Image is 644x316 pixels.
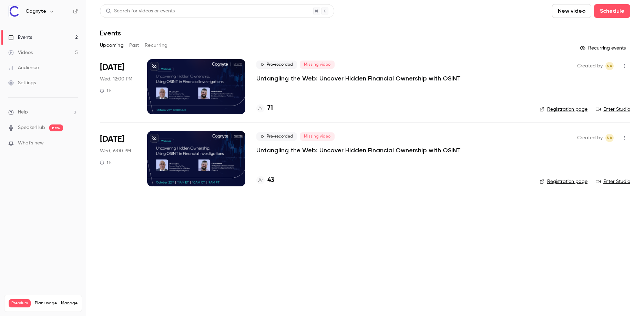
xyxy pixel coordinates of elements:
[18,109,28,116] span: Help
[106,8,175,15] div: Search for videos or events
[100,148,131,154] span: Wed, 6:00 PM
[267,103,273,113] h4: 71
[594,4,630,18] button: Schedule
[100,160,112,165] div: 1 h
[100,131,136,186] div: Oct 22 Wed, 11:00 AM (America/New York)
[129,40,139,51] button: Past
[8,49,33,56] div: Videos
[18,140,44,147] span: What's new
[267,176,274,185] h4: 43
[100,59,136,114] div: Oct 22 Wed, 12:00 PM (Asia/Jerusalem)
[100,76,132,83] span: Wed, 12:00 PM
[256,176,274,185] a: 43
[577,134,603,142] span: Created by
[605,134,614,142] span: Noah Adler
[596,178,630,185] a: Enter Studio
[607,134,612,142] span: NA
[8,64,39,71] div: Audience
[596,106,630,113] a: Enter Studio
[605,62,614,70] span: Noah Adler
[25,8,46,15] h6: Cognyte
[100,29,121,37] h1: Events
[300,132,335,141] span: Missing video
[9,6,20,17] img: Cognyte
[256,132,297,141] span: Pre-recorded
[256,74,461,83] a: Untangling the Web: Uncover Hidden Financial Ownership with OSINT
[256,146,461,154] a: Untangling the Web: Uncover Hidden Financial Ownership with OSINT
[35,301,57,306] span: Plan usage
[18,124,45,131] a: SpeakerHub
[100,134,124,145] span: [DATE]
[70,140,78,146] iframe: Noticeable Trigger
[256,61,297,69] span: Pre-recorded
[552,4,591,18] button: New video
[100,62,124,73] span: [DATE]
[607,62,612,70] span: NA
[145,40,168,51] button: Recurring
[577,62,603,70] span: Created by
[540,106,587,113] a: Registration page
[256,103,273,113] a: 71
[61,301,78,306] a: Manage
[49,124,63,131] span: new
[100,88,112,94] div: 1 h
[8,34,32,41] div: Events
[9,299,31,307] span: Premium
[577,43,630,54] button: Recurring events
[8,79,36,86] div: Settings
[300,61,335,69] span: Missing video
[540,178,587,185] a: Registration page
[100,40,124,51] button: Upcoming
[8,109,78,116] li: help-dropdown-opener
